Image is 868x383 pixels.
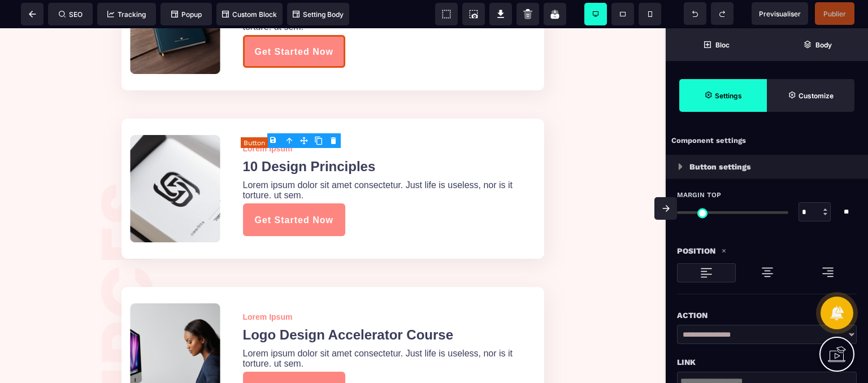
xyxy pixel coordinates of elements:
strong: Body [815,41,832,49]
span: Popup [171,10,202,19]
button: Get Started Now [243,175,345,208]
span: Publier [823,10,846,18]
span: Custom Block [222,10,277,19]
div: Link [677,355,857,369]
span: Tracking [107,10,146,19]
strong: Settings [715,92,742,100]
span: Preview [752,2,808,25]
img: loading [700,266,713,280]
div: Component settings [666,130,868,152]
span: View components [435,3,458,25]
p: Button settings [689,160,751,173]
span: Margin Top [677,190,721,199]
img: 0d37e0126a29db62216ababe4264f451_Frame_12_(3).png [130,275,220,382]
img: a64c45c19d7746410b5fb7d72e7fdb51_Frame_12_(2).png [130,107,220,214]
span: Open Blocks [666,28,767,61]
p: Position [677,244,715,258]
span: SEO [59,10,83,19]
span: Screenshot [462,3,485,25]
button: Get Started Now [243,7,345,40]
span: Settings [679,79,767,112]
span: Open Layer Manager [767,28,868,61]
button: Get Started Now [243,343,345,376]
div: Action [677,308,857,322]
img: loading [761,266,774,279]
img: loading [821,266,835,279]
img: loading [721,248,727,254]
strong: Customize [798,92,834,100]
span: Setting Body [293,10,344,19]
strong: Bloc [715,41,730,49]
span: Open Style Manager [767,79,854,112]
img: loading [678,163,683,170]
span: Previsualiser [759,10,801,18]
